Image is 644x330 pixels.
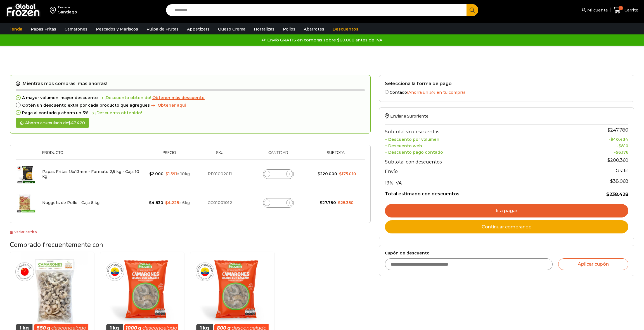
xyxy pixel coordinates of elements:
bdi: 200.360 [607,158,628,163]
bdi: 175.010 [339,171,356,176]
span: $ [149,200,151,205]
bdi: 40.434 [610,137,628,142]
th: Subtotal sin descuentos [385,124,567,135]
div: Paga al contado y ahorra un 3% [16,111,365,115]
span: $ [619,143,621,148]
bdi: 1.591 [165,171,177,176]
td: - [567,142,628,148]
td: - [567,135,628,142]
a: Pulpa de Frutas [144,24,181,34]
a: Appetizers [184,24,212,34]
a: Obtener más descuento [152,95,205,100]
bdi: 27.780 [320,200,336,205]
a: Queso Crema [215,24,248,34]
h2: Selecciona la forma de pago [385,81,628,86]
span: 38.068 [610,179,628,184]
a: Pollos [280,24,298,34]
span: Carrito [623,7,638,13]
span: Comprado frecuentemente con [10,240,103,249]
th: Producto [39,151,145,159]
a: Descuentos [330,24,361,34]
span: $ [606,192,609,197]
input: Product quantity [274,199,282,207]
label: Contado [385,89,628,95]
strong: Gratis [616,168,628,173]
bdi: 4.630 [149,200,163,205]
span: $ [320,200,322,205]
button: Search button [467,4,478,16]
span: $ [610,179,613,184]
a: Continuar comprando [385,220,628,234]
a: Vaciar carrito [10,230,37,234]
a: Tienda [5,24,25,34]
td: CC01001012 [194,188,245,217]
span: $ [607,158,610,163]
span: $ [165,171,168,176]
span: $ [149,171,152,176]
label: Cupón de descuento [385,251,628,256]
a: Ir a pagar [385,204,628,217]
span: $ [68,120,71,125]
th: Sku [194,151,245,159]
th: + Descuento web [385,142,567,148]
span: Mi cuenta [586,7,608,13]
button: Aplicar cupón [558,258,628,270]
div: A mayor volumen, mayor descuento [16,95,365,100]
input: Contado(Ahorra un 3% en tu compra) [385,90,389,94]
span: ¡Descuento obtenido! [89,111,142,115]
bdi: 247.780 [607,127,628,133]
span: 12 [619,6,623,10]
th: 19% IVA [385,176,567,187]
span: $ [607,127,610,133]
bdi: 25.350 [338,200,354,205]
div: Obtén un descuento extra por cada producto que agregues [16,103,365,108]
bdi: 6.176 [616,150,628,155]
span: $ [610,137,613,142]
th: + Descuento por volumen [385,135,567,142]
th: Precio [145,151,194,159]
td: × 6kg [145,188,194,217]
bdi: 2.000 [149,171,164,176]
td: PF01002011 [194,160,245,189]
a: Pescados y Mariscos [93,24,141,34]
span: (Ahorra un 3% en tu compra) [407,90,465,95]
th: + Descuento pago contado [385,148,567,155]
bdi: 220.000 [318,171,337,176]
a: Hortalizas [251,24,277,34]
bdi: 4.225 [165,200,179,205]
h2: ¡Mientras más compras, más ahorras! [16,81,365,86]
a: Enviar a Suroriente [385,114,428,119]
th: Subtotal [312,151,362,159]
td: × 10kg [145,160,194,189]
span: $ [616,150,618,155]
div: Enviar a [58,5,77,9]
a: Papas Fritas [28,24,59,34]
a: 12 Carrito [613,4,638,17]
span: $ [318,171,320,176]
bdi: 47.420 [68,120,85,125]
a: Camarones [62,24,90,34]
span: ¡Descuento obtenido! [98,95,151,100]
div: Ahorro acumulado de [16,118,89,128]
input: Product quantity [274,170,282,178]
a: Papas Fritas 13x13mm - Formato 2,5 kg - Caja 10 kg [42,169,139,179]
span: $ [165,200,168,205]
div: Santiago [58,9,77,15]
th: Subtotal con descuentos [385,155,567,166]
bdi: 238.428 [606,192,628,197]
th: Cantidad [245,151,312,159]
td: - [567,148,628,155]
span: Enviar a Suroriente [390,114,428,119]
span: $ [338,200,340,205]
bdi: 810 [619,143,628,148]
th: Total estimado con descuentos [385,187,567,198]
a: Mi cuenta [580,4,607,16]
span: $ [339,171,342,176]
a: Abarrotes [301,24,327,34]
img: address-field-icon.svg [50,5,58,15]
span: Obtener aqui [158,103,186,108]
a: Nuggets de Pollo - Caja 6 kg [42,200,100,205]
a: Obtener aqui [150,103,186,108]
th: Envío [385,166,567,176]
